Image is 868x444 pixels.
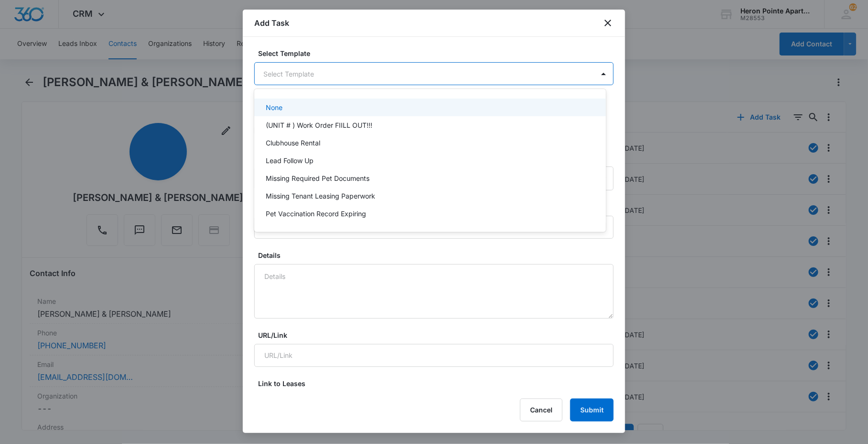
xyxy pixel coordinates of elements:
[266,138,320,148] p: Clubhouse Rental
[266,209,366,219] p: Pet Vaccination Record Expiring
[266,155,314,166] p: Lead Follow Up
[266,173,369,183] p: Missing Required Pet Documents
[266,191,375,201] p: Missing Tenant Leasing Paperwork
[266,120,372,130] p: (UNIT # ) Work Order FIILL OUT!!!
[266,102,282,112] p: None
